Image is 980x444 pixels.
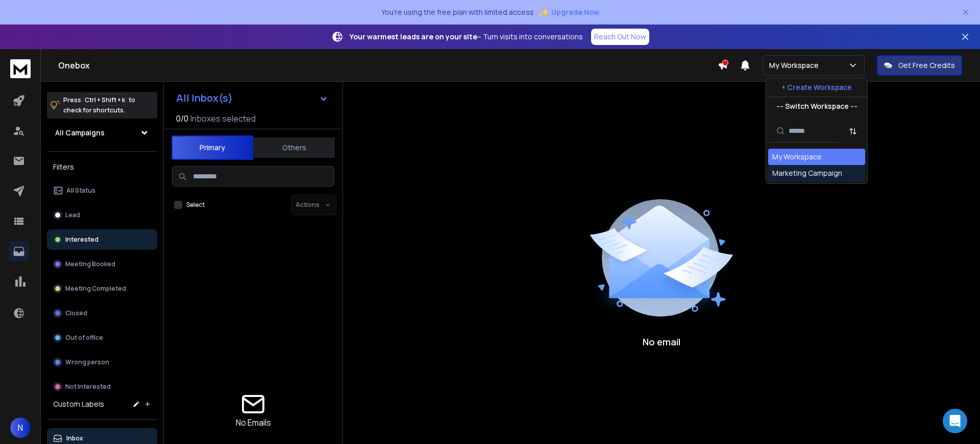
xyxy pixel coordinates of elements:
button: Get Free Credits [877,55,962,76]
strong: Your warmest leads are on your site [350,32,477,41]
p: You're using the free plan with limited access [381,7,534,17]
button: Sort by Sort A-Z [843,121,863,142]
h1: All Campaigns [55,128,105,138]
span: Upgrade Now [551,7,599,17]
p: My Workspace [769,60,823,71]
h3: Custom Labels [53,399,104,409]
span: ✨ [538,5,549,19]
h3: Filters [47,160,157,174]
h3: Inboxes selected [190,112,256,125]
span: 0 / 0 [176,112,188,125]
p: Meeting Completed [65,285,126,293]
button: Meeting Completed [47,278,157,299]
button: Out of office [47,328,157,348]
button: All Inbox(s) [168,88,336,108]
p: Closed [65,309,87,317]
button: All Campaigns [47,123,157,143]
button: Closed [47,303,157,323]
p: Wrong person [65,358,109,366]
button: All Status [47,180,157,201]
label: Select [186,201,205,209]
button: Not Interested [47,377,157,397]
p: Get Free Credits [898,60,955,71]
div: My Workspace [772,152,822,162]
button: Lead [47,205,157,225]
button: Wrong person [47,352,157,372]
button: N [10,417,31,438]
p: Lead [65,211,80,219]
h1: Onebox [58,59,718,72]
p: No Emails [236,416,271,429]
button: Primary [171,135,253,160]
p: Reach Out Now [594,32,646,42]
p: Not Interested [65,383,111,391]
p: Meeting Booked [65,260,115,268]
p: – Turn visits into conversations [350,32,583,42]
button: Others [253,136,335,159]
a: Reach Out Now [591,29,649,45]
p: No email [643,335,680,349]
p: Interested [65,236,99,244]
p: --- Switch Workspace --- [776,101,857,111]
button: ✨Upgrade Now [538,2,599,22]
div: Open Intercom Messenger [943,409,967,433]
p: Press to check for shortcuts. [63,95,135,115]
h1: All Inbox(s) [176,93,233,103]
button: Meeting Booked [47,254,157,274]
button: + Create Workspace [766,78,867,97]
img: logo [10,59,31,78]
p: Out of office [65,334,103,342]
button: Interested [47,229,157,250]
span: Ctrl + Shift + k [83,94,127,106]
p: Inbox [66,434,83,442]
p: + Create Workspace [781,82,852,92]
div: Marketing Campaign [772,168,842,178]
p: All Status [66,186,95,195]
